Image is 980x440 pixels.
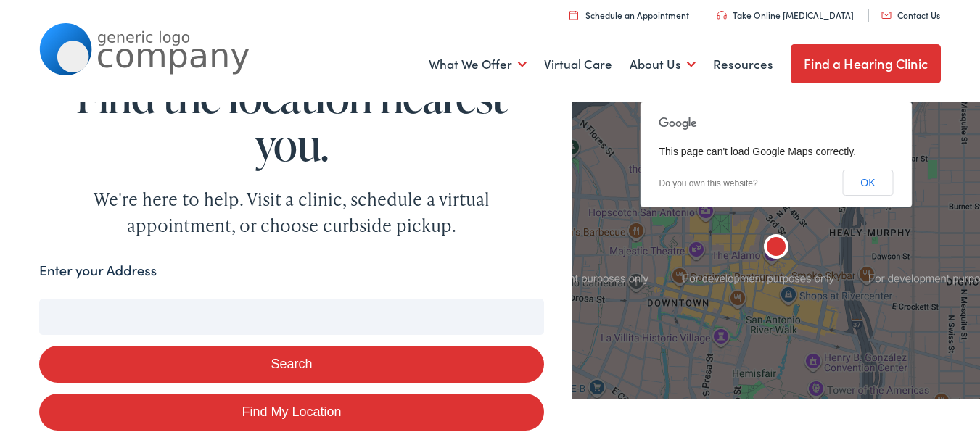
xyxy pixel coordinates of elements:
[39,72,544,168] h1: Find the location nearest you.
[659,146,856,157] span: This page can't load Google Maps correctly.
[842,170,893,196] button: OK
[39,299,544,335] input: Enter your address or zip code
[569,9,689,21] a: Schedule an Appointment
[881,9,940,21] a: Contact Us
[713,38,773,91] a: Resources
[39,346,544,383] button: Search
[717,11,727,20] img: utility icon
[39,394,544,431] a: Find My Location
[39,260,157,281] label: Enter your Address
[753,225,799,272] div: The Alamo
[429,38,527,91] a: What We Offer
[630,38,696,91] a: About Us
[659,178,757,188] a: Do you own this website?
[59,186,524,238] div: We're here to help. Visit a clinic, schedule a virtual appointment, or choose curbside pickup.
[881,12,892,19] img: utility icon
[717,9,854,21] a: Take Online [MEDICAL_DATA]
[791,44,941,83] a: Find a Hearing Clinic
[544,38,612,91] a: Virtual Care
[569,10,578,20] img: utility icon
